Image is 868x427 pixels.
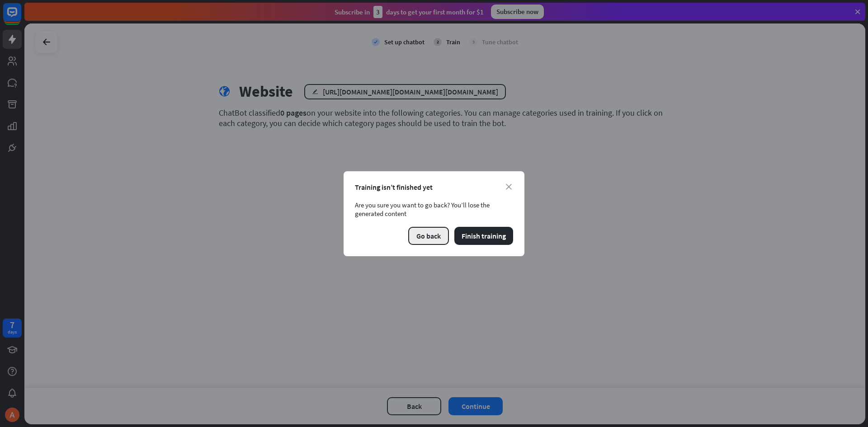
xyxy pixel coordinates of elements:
div: Are you sure you want to go back? You’ll lose the generated content [355,201,513,218]
button: Go back [408,227,449,245]
i: close [506,184,512,190]
div: Training isn’t finished yet [355,183,513,192]
button: Finish training [454,227,513,245]
button: Open LiveChat chat widget [7,4,34,31]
